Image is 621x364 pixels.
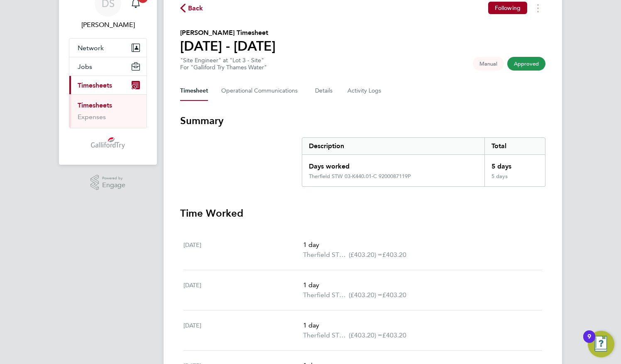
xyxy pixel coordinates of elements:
button: Jobs [69,57,147,76]
span: This timesheet has been approved. [507,57,545,71]
div: Timesheets [69,94,147,128]
button: Activity Logs [347,81,382,101]
button: Operational Communications [221,81,302,101]
div: [DATE] [183,280,303,300]
button: Back [180,3,203,13]
button: Timesheets Menu [531,2,545,15]
button: Network [69,39,147,57]
p: 1 day [303,280,535,290]
h1: [DATE] - [DATE] [180,38,276,54]
span: David Shaw [69,20,147,30]
div: [DATE] [183,240,303,260]
span: Engage [102,182,125,189]
span: Following [495,4,521,12]
h3: Summary [180,114,545,127]
button: Details [315,81,334,101]
div: 9 [587,337,591,347]
a: Go to home page [69,137,147,150]
span: Back [188,3,203,13]
div: [DATE] [183,320,303,340]
span: Timesheets [78,81,112,89]
span: Therfield STW 03-K440.01-C 9200087119P [303,250,349,260]
span: (£403.20) = [349,291,382,299]
button: Timesheet [180,81,208,101]
div: Therfield STW 03-K440.01-C 9200087119P [309,173,411,180]
button: Following [488,2,527,14]
div: 5 days [484,155,545,173]
button: Open Resource Center, 9 new notifications [588,331,614,357]
div: 5 days [484,173,545,186]
a: Powered byEngage [90,175,126,191]
div: Days worked [302,155,484,173]
span: £403.20 [382,331,406,339]
span: (£403.20) = [349,251,382,259]
span: Jobs [78,63,92,71]
a: Expenses [78,113,106,121]
div: Summary [302,137,545,187]
span: Therfield STW 03-K440.01-C 9200087119P [303,330,349,340]
span: This timesheet was manually created. [473,57,504,71]
span: (£403.20) = [349,331,382,339]
button: Timesheets [69,76,147,94]
span: Therfield STW 03-K440.01-C 9200087119P [303,290,349,300]
span: Powered by [102,175,125,182]
span: Network [78,44,104,52]
div: Total [484,138,545,154]
img: gallifordtry-logo-retina.png [91,137,125,150]
span: £403.20 [382,251,406,259]
h2: [PERSON_NAME] Timesheet [180,28,276,38]
div: For "Galliford Try Thames Water" [180,64,267,71]
p: 1 day [303,240,535,250]
div: Description [302,138,484,154]
a: Timesheets [78,101,112,109]
div: "Site Engineer" at "Lot 3 - Site" [180,57,267,71]
span: £403.20 [382,291,406,299]
p: 1 day [303,320,535,330]
h3: Time Worked [180,207,545,220]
